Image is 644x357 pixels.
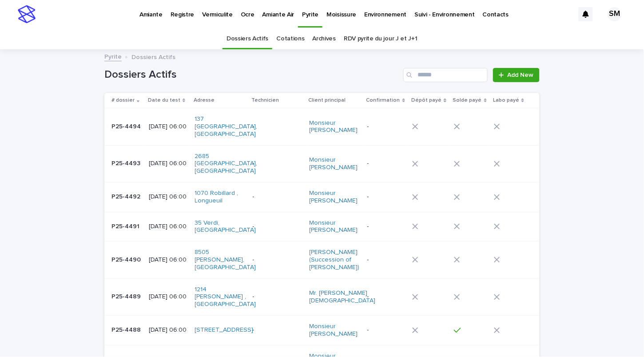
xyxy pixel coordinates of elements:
[149,256,187,264] p: [DATE] 06:00
[149,160,187,167] p: [DATE] 06:00
[252,95,279,105] p: Technicien
[111,95,135,105] p: # dossier
[493,68,540,82] a: Add New
[149,223,187,230] p: [DATE] 06:00
[366,95,400,105] p: Confirmation
[111,325,143,334] p: P25-4488
[253,123,302,131] p: -
[508,72,534,78] span: Add New
[149,193,187,201] p: [DATE] 06:00
[111,191,142,201] p: P25-4492
[104,145,540,182] tr: P25-4493P25-4493 [DATE] 06:002685 [GEOGRAPHIC_DATA], [GEOGRAPHIC_DATA] -Monsieur [PERSON_NAME] -
[367,123,405,131] p: -
[18,5,36,23] img: stacker-logo-s-only.png
[104,182,540,212] tr: P25-4492P25-4492 [DATE] 06:001070 Robillard , Longueuil -Monsieur [PERSON_NAME] -
[104,278,540,315] tr: P25-4489P25-4489 [DATE] 06:001214 [PERSON_NAME] , [GEOGRAPHIC_DATA] -Mr. [PERSON_NAME][DEMOGRAPHI...
[111,221,141,230] p: P25-4491
[403,68,488,82] input: Search
[253,326,302,334] p: -
[149,123,187,131] p: [DATE] 06:00
[104,68,400,81] h1: Dossiers Actifs
[344,28,417,49] a: RDV pyrite du jour J et J+1
[104,212,540,242] tr: P25-4491P25-4491 [DATE] 06:0035 Verdi, [GEOGRAPHIC_DATA] -Monsieur [PERSON_NAME] -
[111,291,143,301] p: P25-4489
[131,52,175,61] p: Dossiers Actifs
[111,121,143,131] p: P25-4494
[111,158,142,167] p: P25-4493
[608,7,622,21] div: SM
[367,223,405,230] p: -
[111,254,143,264] p: P25-4490
[104,242,540,278] tr: P25-4490P25-4490 [DATE] 06:008505 [PERSON_NAME], [GEOGRAPHIC_DATA] -[PERSON_NAME] (Succession of ...
[195,249,256,271] a: 8505 [PERSON_NAME], [GEOGRAPHIC_DATA]
[195,219,256,234] a: 35 Verdi, [GEOGRAPHIC_DATA]
[310,190,359,205] a: Monsieur [PERSON_NAME]
[195,153,258,175] a: 2685 [GEOGRAPHIC_DATA], [GEOGRAPHIC_DATA]
[195,286,256,308] a: 1214 [PERSON_NAME] , [GEOGRAPHIC_DATA]
[253,223,302,230] p: -
[411,95,441,105] p: Dépôt payé
[310,249,360,271] a: [PERSON_NAME] (Succession of [PERSON_NAME])
[367,326,405,334] p: -
[310,119,359,135] a: Monsieur [PERSON_NAME]
[195,326,254,334] a: [STREET_ADDRESS]
[367,256,405,264] p: -
[367,293,405,301] p: -
[195,115,258,138] a: 137 [GEOGRAPHIC_DATA], [GEOGRAPHIC_DATA]
[149,326,187,334] p: [DATE] 06:00
[310,219,359,234] a: Monsieur [PERSON_NAME]
[104,108,540,145] tr: P25-4494P25-4494 [DATE] 06:00137 [GEOGRAPHIC_DATA], [GEOGRAPHIC_DATA] -Monsieur [PERSON_NAME] -
[310,323,359,338] a: Monsieur [PERSON_NAME]
[367,193,405,201] p: -
[253,160,302,167] p: -
[313,28,336,49] a: Archives
[310,290,376,305] a: Mr. [PERSON_NAME][DEMOGRAPHIC_DATA]
[309,95,346,105] p: Client principal
[253,293,302,301] p: -
[227,28,268,49] a: Dossiers Actifs
[194,95,215,105] p: Adresse
[149,293,187,301] p: [DATE] 06:00
[367,160,405,167] p: -
[195,190,244,205] a: 1070 Robillard , Longueuil
[148,95,180,105] p: Date du test
[104,315,540,345] tr: P25-4488P25-4488 [DATE] 06:00[STREET_ADDRESS] -Monsieur [PERSON_NAME] -
[253,256,302,264] p: -
[493,95,519,105] p: Labo payé
[253,193,302,201] p: -
[453,95,482,105] p: Solde payé
[104,51,122,61] a: Pyrite
[310,156,359,171] a: Monsieur [PERSON_NAME]
[276,28,304,49] a: Cotations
